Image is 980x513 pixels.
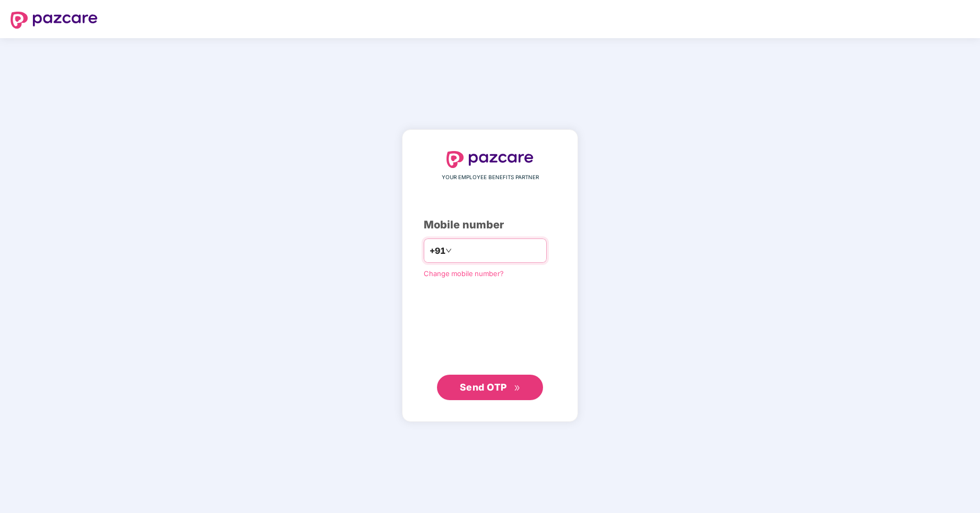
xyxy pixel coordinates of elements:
a: Change mobile number? [424,269,504,278]
button: Send OTPdouble-right [437,375,543,400]
span: +91 [430,244,445,258]
span: double-right [514,385,521,392]
div: Mobile number [424,217,556,233]
span: Send OTP [460,382,507,393]
img: logo [447,151,533,168]
span: YOUR EMPLOYEE BENEFITS PARTNER [442,173,539,182]
span: down [445,247,452,254]
img: logo [11,12,98,29]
